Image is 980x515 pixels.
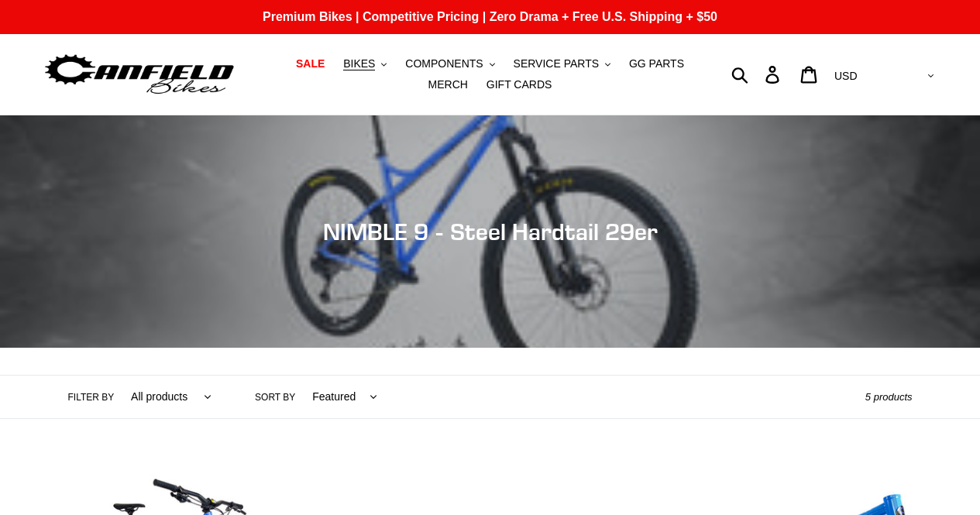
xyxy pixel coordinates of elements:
a: MERCH [421,74,476,95]
span: BIKES [343,57,375,70]
span: GIFT CARDS [487,78,552,91]
label: Filter by [68,390,115,404]
span: GG PARTS [629,57,684,70]
a: SALE [288,53,332,74]
label: Sort by [255,390,295,404]
span: 5 products [865,391,913,403]
button: COMPONENTS [397,53,502,74]
span: SALE [296,57,325,70]
button: BIKES [335,53,394,74]
span: NIMBLE 9 - Steel Hardtail 29er [323,218,658,245]
span: MERCH [428,78,468,91]
img: Canfield Bikes [43,50,236,99]
a: GIFT CARDS [479,74,560,95]
span: COMPONENTS [405,57,483,70]
a: GG PARTS [621,53,692,74]
span: SERVICE PARTS [514,57,599,70]
button: SERVICE PARTS [506,53,618,74]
